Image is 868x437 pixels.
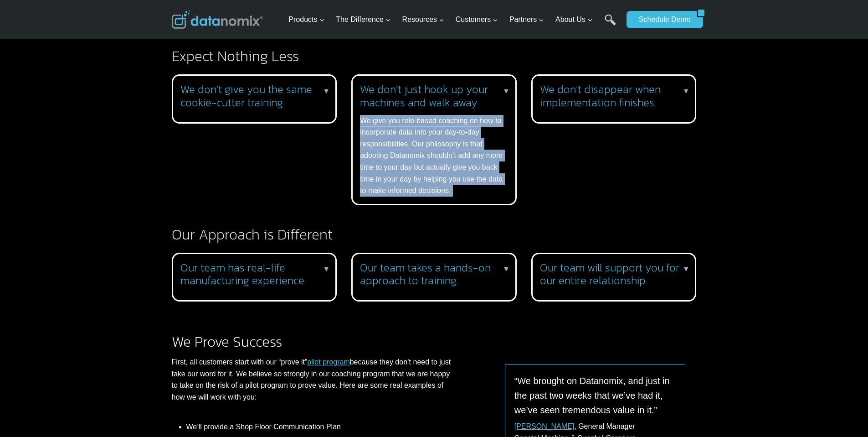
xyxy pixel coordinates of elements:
a: Terms [102,203,116,210]
h3: We don’t just hook up your machines and walk away. [360,83,504,109]
h3: Our team will support you for our entire relationship. [540,261,684,288]
h2: Expect Nothing Less [172,49,697,63]
p: ▼ [323,263,330,275]
p: ▼ [683,85,690,97]
span: About Us [555,14,593,26]
p: ▼ [503,85,510,97]
h3: Our team has real-life manufacturing experience. [180,261,325,288]
h3: Our team takes a hands-on approach to training. [360,261,504,288]
span: Resources [402,14,444,26]
span: The Difference [336,14,391,26]
p: First, all customers start with our “prove it” because they don’t need to just take our word for ... [172,356,457,403]
span: Products [288,14,324,26]
span: Customers [456,14,498,26]
h3: We don’t give you the same cookie-cutter training. [180,83,325,109]
a: Search [605,14,616,35]
nav: Primary Navigation [285,5,622,35]
span: State/Region [205,113,240,121]
p: ▼ [323,85,330,97]
p: ▼ [683,263,690,275]
img: Datanomix [172,10,263,29]
h2: We Prove Success [172,334,457,349]
span: Partners [509,14,544,26]
h3: We don’t disappear when implementation finishes. [540,83,684,109]
span: Phone number [205,38,246,46]
a: Privacy Policy [124,203,154,210]
span: Last Name [205,0,234,9]
h2: Our Approach is Different [172,227,697,242]
p: We give you role-based coaching on how to incorporate data into your day-to-day responsibilities.... [360,115,504,197]
a: Schedule Demo [627,11,697,28]
p: ▼ [503,263,510,275]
